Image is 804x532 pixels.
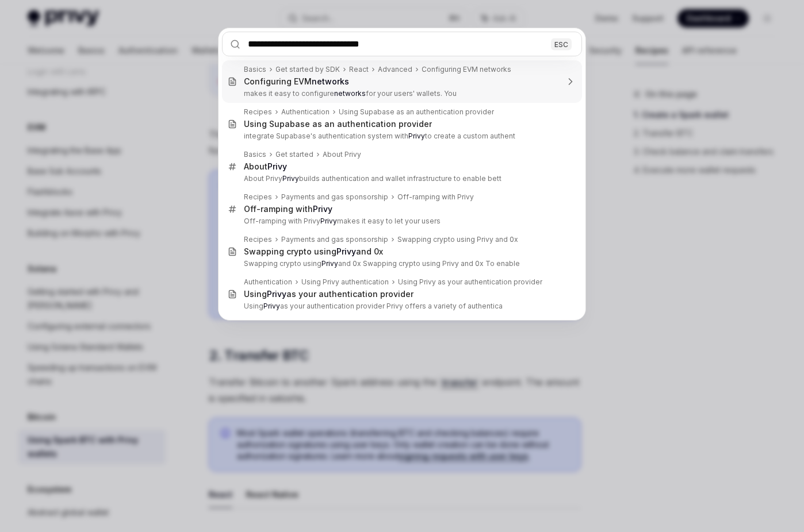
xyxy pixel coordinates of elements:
div: Recipes [244,192,272,202]
div: Swapping crypto using Privy and 0x [397,235,518,244]
div: Using Privy as your authentication provider [398,277,542,287]
div: Basics [244,65,266,74]
div: Recipes [244,107,272,117]
b: Privy [320,217,337,225]
div: About Privy [323,150,361,159]
div: Authentication [281,107,330,117]
b: networks [312,76,349,86]
div: Using as your authentication provider [244,289,414,299]
div: ESC [551,38,572,50]
p: integrate Supabase's authentication system with to create a custom authent [244,132,558,141]
div: React [349,65,369,74]
b: networks [334,89,366,98]
p: About Privy builds authentication and wallet infrastructure to enable bett [244,174,558,183]
div: Off-ramping with Privy [397,192,474,202]
div: Configuring EVM [244,76,349,87]
b: Privy [336,246,356,256]
div: Swapping crypto using and 0x [244,246,383,257]
b: Privy [263,302,280,310]
p: Off-ramping with Privy makes it easy to let your users [244,217,558,226]
div: Recipes [244,235,272,244]
p: Using as your authentication provider Privy offers a variety of authentica [244,302,558,311]
div: Off-ramping with [244,204,332,214]
div: Using Privy authentication [301,277,389,287]
div: Authentication [244,277,292,287]
b: Privy [408,132,425,140]
b: Privy [313,204,332,214]
div: Payments and gas sponsorship [281,192,388,202]
div: Configuring EVM networks [422,65,511,74]
div: Basics [244,150,266,159]
b: Privy [282,174,299,183]
div: Using Supabase as an authentication provider [244,119,432,129]
div: Payments and gas sponsorship [281,235,388,244]
p: Swapping crypto using and 0x Swapping crypto using Privy and 0x To enable [244,259,558,268]
b: Privy [321,259,338,268]
div: Using Supabase as an authentication provider [339,107,494,117]
div: Advanced [378,65,412,74]
div: Get started [275,150,313,159]
div: About [244,161,287,172]
div: Get started by SDK [275,65,340,74]
b: Privy [267,161,287,171]
p: makes it easy to configure for your users' wallets. You [244,89,558,98]
b: Privy [267,289,286,299]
